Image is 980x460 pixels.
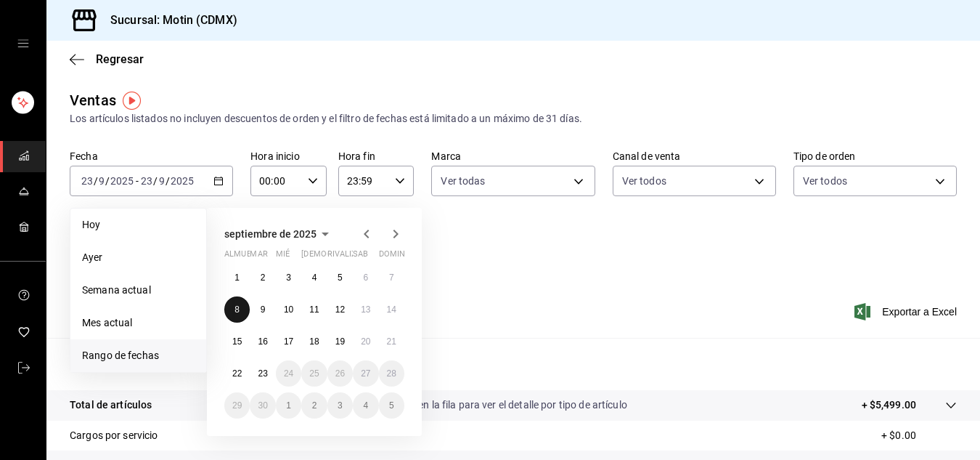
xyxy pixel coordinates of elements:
[327,328,353,355] button: 19 de septiembre de 2025
[258,368,267,379] abbr: 23 de septiembre de 2025
[387,336,396,347] font: 21
[276,265,301,291] button: 3 de septiembre de 2025
[862,399,916,411] font: + $5,499.00
[301,360,327,387] button: 25 de septiembre de 2025
[389,400,394,411] abbr: 5 de octubre de 2025
[857,303,957,320] button: Exportar a Excel
[361,368,370,379] font: 27
[353,328,378,355] button: 20 de septiembre de 2025
[338,150,375,162] font: Hora fin
[105,175,110,187] font: /
[327,392,353,419] button: 3 de octubre de 2025
[389,273,394,283] font: 7
[276,392,301,419] button: 1 de octubre de 2025
[261,273,266,283] abbr: 2 de septiembre de 2025
[82,251,103,263] font: Ayer
[82,317,132,328] font: Mes actual
[70,92,116,109] font: Ventas
[301,265,327,291] button: 4 de septiembre de 2025
[387,336,396,347] abbr: 21 de septiembre de 2025
[250,296,275,323] button: 9 de septiembre de 2025
[312,400,317,411] abbr: 2 de octubre de 2025
[387,368,396,379] font: 28
[301,249,387,265] abbr: jueves
[82,350,159,361] font: Rango de fechas
[379,392,404,419] button: 5 de octubre de 2025
[284,304,293,315] font: 10
[389,400,394,411] font: 5
[224,265,250,291] button: 1 de septiembre de 2025
[96,52,144,66] font: Regresar
[110,175,134,187] input: ----
[110,13,237,27] font: Sucursal: Motin (CDMX)
[170,175,195,187] input: ----
[309,304,319,315] abbr: 11 de septiembre de 2025
[363,400,368,411] abbr: 4 de octubre de 2025
[81,175,94,187] input: --
[309,368,319,379] font: 25
[82,284,151,296] font: Semana actual
[338,400,343,411] font: 3
[431,150,461,162] font: Marca
[276,360,301,387] button: 24 de septiembre de 2025
[309,336,319,347] abbr: 18 de septiembre de 2025
[224,249,267,265] abbr: lunes
[224,228,317,240] font: septiembre de 2025
[234,304,240,315] font: 8
[301,392,327,419] button: 2 de octubre de 2025
[276,328,301,355] button: 17 de septiembre de 2025
[284,336,293,347] abbr: 17 de septiembre de 2025
[301,328,327,355] button: 18 de septiembre de 2025
[224,328,250,355] button: 15 de septiembre de 2025
[250,392,275,419] button: 30 de septiembre de 2025
[286,273,291,283] font: 3
[335,368,345,379] abbr: 26 de septiembre de 2025
[361,336,370,347] abbr: 20 de septiembre de 2025
[353,249,368,259] font: sab
[224,296,250,323] button: 8 de septiembre de 2025
[622,175,666,187] font: Ver todos
[361,304,370,315] abbr: 13 de septiembre de 2025
[338,273,343,283] font: 5
[335,336,345,347] font: 19
[338,273,343,283] abbr: 5 de septiembre de 2025
[158,175,166,187] input: --
[389,273,394,283] abbr: 7 de septiembre de 2025
[166,175,170,187] font: /
[363,273,368,283] font: 6
[327,249,367,259] font: rivalizar
[379,265,404,291] button: 7 de septiembre de 2025
[232,400,242,411] abbr: 29 de septiembre de 2025
[258,368,267,379] font: 23
[276,249,290,259] font: mié
[250,150,299,162] font: Hora inicio
[123,92,141,110] img: Tooltip marker
[70,150,98,162] font: Fecha
[793,150,856,162] font: Tipo de orden
[70,429,158,441] font: Cargos por servicio
[250,360,275,387] button: 23 de septiembre de 2025
[335,304,345,315] abbr: 12 de septiembre de 2025
[232,336,242,347] font: 15
[286,400,291,411] abbr: 1 de octubre de 2025
[309,368,319,379] abbr: 25 de septiembre de 2025
[803,175,847,187] font: Ver todos
[224,392,250,419] button: 29 de septiembre de 2025
[224,249,267,259] font: almuerzo
[387,304,396,315] abbr: 14 de septiembre de 2025
[232,368,242,379] abbr: 22 de septiembre de 2025
[250,249,267,259] font: mar
[353,265,378,291] button: 6 de septiembre de 2025
[353,249,368,265] abbr: sábado
[312,400,317,411] font: 2
[327,360,353,387] button: 26 de septiembre de 2025
[353,360,378,387] button: 27 de septiembre de 2025
[70,113,582,124] font: Los artículos listados no incluyen descuentos de orden y el filtro de fechas está limitado a un m...
[276,296,301,323] button: 10 de septiembre de 2025
[250,249,267,265] abbr: martes
[441,175,485,187] font: Ver todas
[327,265,353,291] button: 5 de septiembre de 2025
[363,400,368,411] font: 4
[286,273,291,283] abbr: 3 de septiembre de 2025
[70,399,152,411] font: Total de artículos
